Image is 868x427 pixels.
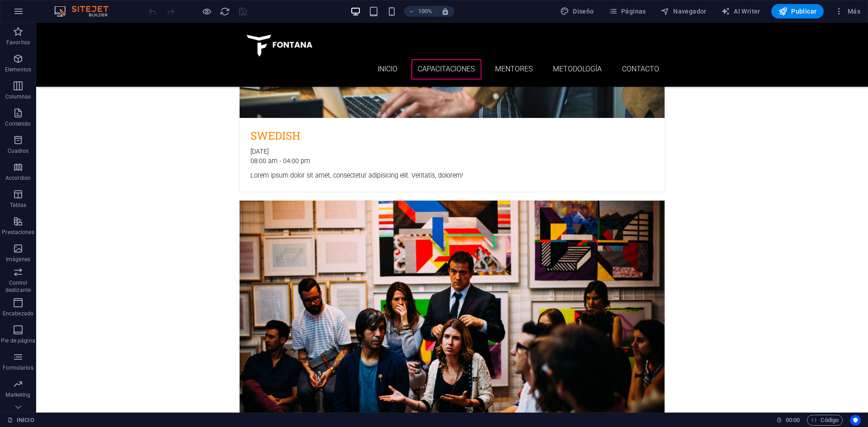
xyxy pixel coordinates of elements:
[5,66,31,73] p: Elementos
[2,229,34,236] p: Prestaciones
[3,310,33,317] p: Encabezado
[220,6,230,17] i: Volver a cargar página
[404,6,436,17] button: 100%
[557,4,598,19] button: Diseño
[7,415,34,426] a: Haz clic para cancelar la selección y doble clic para abrir páginas
[609,7,646,16] span: Páginas
[776,415,800,426] h6: Tiempo de la sesión
[835,7,860,16] span: Más
[5,120,31,127] p: Contenido
[721,7,760,16] span: AI Writer
[807,415,843,426] button: Código
[3,364,33,371] p: Formularios
[10,202,27,209] p: Tablas
[605,4,650,19] button: Páginas
[5,391,30,399] p: Marketing
[6,39,30,46] p: Favoritos
[219,6,230,17] button: reload
[5,93,31,100] p: Columnas
[792,417,793,423] span: :
[771,4,824,19] button: Publicar
[786,415,800,426] span: 00 00
[8,147,29,155] p: Cuadros
[5,174,31,182] p: Accordion
[560,7,594,16] span: Diseño
[657,4,710,19] button: Navegador
[201,6,212,17] button: Haz clic para salir del modo de previsualización y seguir editando
[778,7,817,16] span: Publicar
[6,256,30,263] p: Imágenes
[660,7,707,16] span: Navegador
[441,7,449,15] i: Al redimensionar, ajustar el nivel de zoom automáticamente para ajustarse al dispositivo elegido.
[850,415,861,426] button: Usercentrics
[1,337,35,344] p: Pie de página
[557,4,598,19] div: Diseño (Ctrl+Alt+Y)
[52,6,120,17] img: Editor Logo
[831,4,864,19] button: Más
[717,4,764,19] button: AI Writer
[811,415,839,426] span: Código
[418,6,432,17] h6: 100%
